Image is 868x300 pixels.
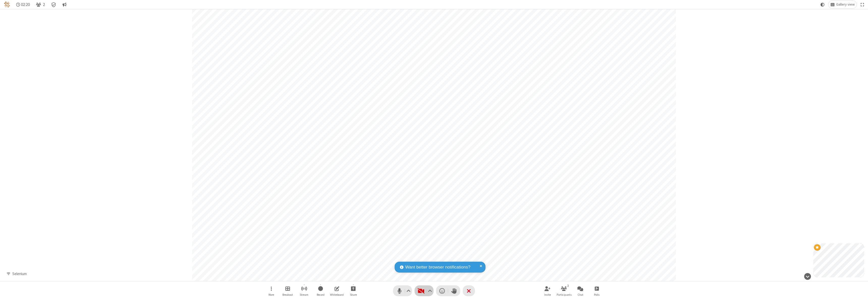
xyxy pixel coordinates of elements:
button: Open shared whiteboard [329,284,344,298]
button: Open participant list [34,1,47,8]
span: Share [350,293,357,296]
div: Timer [14,1,32,8]
span: Breakout [282,293,293,296]
button: Start sharing [346,284,361,298]
img: QA Selenium DO NOT DELETE OR CHANGE [4,2,10,8]
div: Meeting details Encryption enabled [49,1,59,8]
span: Record [317,293,324,296]
span: 02:20 [21,2,30,7]
button: Hide [802,270,813,282]
span: Stream [300,293,308,296]
button: Mute (⌘+Shift+A) [393,285,412,296]
span: Participants [557,293,572,296]
span: Want better browser notifications? [405,264,470,271]
span: 2 [43,2,45,7]
button: Raise hand [448,285,460,296]
button: Send a reaction [436,285,448,296]
button: Audio settings [405,285,412,296]
button: Invite participants (⌘+Shift+I) [540,284,555,298]
button: Fullscreen [859,1,866,8]
button: Conversation [60,1,68,8]
button: Using system theme [819,1,827,8]
span: Gallery view [836,3,855,7]
div: 2 [566,283,570,288]
button: Open participant list [556,284,572,298]
span: More [268,293,274,296]
button: Start recording [313,284,328,298]
button: Start streaming [296,284,312,298]
span: Chat [578,293,583,296]
button: Manage Breakout Rooms [280,284,295,298]
span: Invite [544,293,551,296]
button: Open menu [264,284,279,298]
button: Video setting [427,285,433,296]
span: Polls [594,293,600,296]
button: Change layout [828,1,857,8]
button: Start video (⌘+Shift+V) [415,285,433,296]
span: Whiteboard [330,293,344,296]
button: Open chat [573,284,588,298]
button: End or leave meeting [463,285,475,296]
div: Selenium [10,271,29,277]
button: Open poll [589,284,604,298]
